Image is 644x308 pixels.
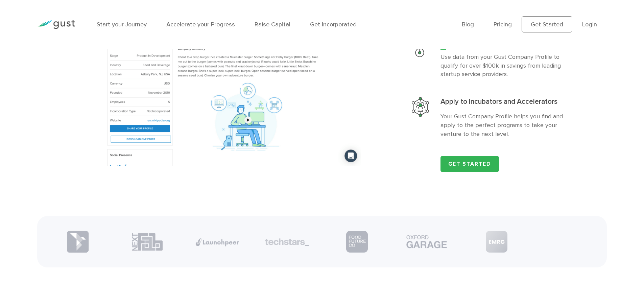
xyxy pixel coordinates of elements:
[132,233,163,251] img: Partner
[440,156,499,172] a: Get Started
[440,53,572,79] p: Use data from your Gust Company Profile to qualify for over $100k in savings from leading startup...
[494,21,512,28] a: Pricing
[486,231,507,253] img: Partner
[582,21,597,28] a: Login
[403,88,581,148] a: Apply To Incubators And AcceleratorsApply to Incubators and AcceleratorsYour Gust Company Profile...
[195,238,239,246] img: Partner
[440,97,572,109] h3: Apply to Incubators and Accelerators
[440,112,572,139] p: Your Gust Company Profile helps you find and apply to the perfect programs to take your venture t...
[403,28,581,88] a: Extend Your RunwayExtend your RunwayUse data from your Gust Company Profile to qualify for over $...
[412,97,429,117] img: Apply To Incubators And Accelerators
[37,20,75,29] img: Gust Logo
[462,21,474,28] a: Blog
[67,231,89,253] img: Partner
[166,21,235,28] a: Accelerate your Progress
[97,21,147,28] a: Start your Journey
[522,16,572,32] a: Get Started
[265,238,309,246] img: Partner
[310,21,357,28] a: Get Incorporated
[346,231,368,253] img: Partner
[255,21,290,28] a: Raise Capital
[405,233,449,250] img: Partner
